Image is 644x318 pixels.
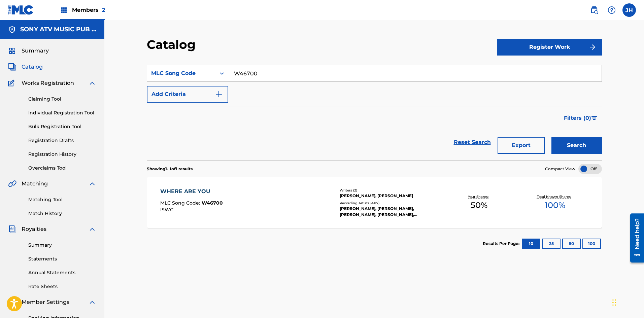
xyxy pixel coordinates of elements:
[88,180,96,188] img: expand
[8,225,16,233] img: Royalties
[147,37,199,52] h2: Catalog
[28,137,96,144] a: Registration Drafts
[545,166,575,172] span: Compact View
[340,201,441,206] div: Recording Artists ( 4117 )
[340,206,441,218] div: [PERSON_NAME], [PERSON_NAME], [PERSON_NAME], [PERSON_NAME], [PERSON_NAME]
[497,39,602,56] button: Register Work
[625,211,644,265] iframe: Resource Center
[8,26,16,34] img: Accounts
[22,298,69,306] span: Member Settings
[340,188,441,193] div: Writers ( 2 )
[202,200,223,206] span: W46700
[28,210,96,217] a: Match History
[605,3,618,17] div: Help
[8,79,17,87] img: Works Registration
[147,65,602,160] form: Search Form
[8,180,16,188] img: Matching
[591,116,597,120] img: filter
[522,239,540,249] button: 10
[622,3,636,17] div: User Menu
[610,286,644,318] iframe: Chat Widget
[88,79,96,87] img: expand
[483,241,521,247] p: Results Per Page:
[608,6,616,14] img: help
[147,86,228,103] button: Add Criteria
[20,26,96,33] h5: SONY ATV MUSIC PUB LLC
[590,6,598,14] img: search
[102,7,105,13] span: 2
[8,63,43,71] a: CatalogCatalog
[28,255,96,262] a: Statements
[582,239,601,249] button: 100
[28,123,96,130] a: Bulk Registration Tool
[28,242,96,249] a: Summary
[22,47,49,55] span: Summary
[560,110,602,127] button: Filters (0)
[587,3,601,17] a: Public Search
[22,180,48,188] span: Matching
[450,135,494,150] a: Reset Search
[8,298,16,306] img: Member Settings
[22,63,43,71] span: Catalog
[28,165,96,172] a: Overclaims Tool
[471,199,487,211] span: 50 %
[542,239,561,249] button: 25
[72,6,105,14] span: Members
[160,200,202,206] span: MLC Song Code :
[340,193,441,199] div: [PERSON_NAME], [PERSON_NAME]
[160,187,223,196] div: WHERE ARE YOU
[8,47,49,55] a: SummarySummary
[8,63,16,71] img: Catalog
[498,137,545,154] button: Export
[22,79,74,87] span: Works Registration
[215,90,223,98] img: 9d2ae6d4665cec9f34b9.svg
[28,269,96,276] a: Annual Statements
[22,225,46,233] span: Royalties
[612,292,616,313] div: Drag
[562,239,581,249] button: 50
[564,114,591,122] span: Filters ( 0 )
[28,151,96,158] a: Registration History
[28,96,96,103] a: Claiming Tool
[551,137,602,154] button: Search
[60,6,68,14] img: Top Rightsholders
[88,225,96,233] img: expand
[28,109,96,116] a: Individual Registration Tool
[537,194,573,199] p: Total Known Shares:
[588,43,597,51] img: f7272a7cc735f4ea7f67.svg
[545,199,565,211] span: 100 %
[468,194,490,199] p: Your Shares:
[151,69,212,77] div: MLC Song Code
[88,298,96,306] img: expand
[28,196,96,203] a: Matching Tool
[8,5,34,15] img: MLC Logo
[8,47,16,55] img: Summary
[147,166,193,172] p: Showing 1 - 1 of 1 results
[147,177,602,228] a: WHERE ARE YOUMLC Song Code:W46700ISWC:Writers (2)[PERSON_NAME], [PERSON_NAME]Recording Artists (4...
[28,283,96,290] a: Rate Sheets
[160,207,176,213] span: ISWC :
